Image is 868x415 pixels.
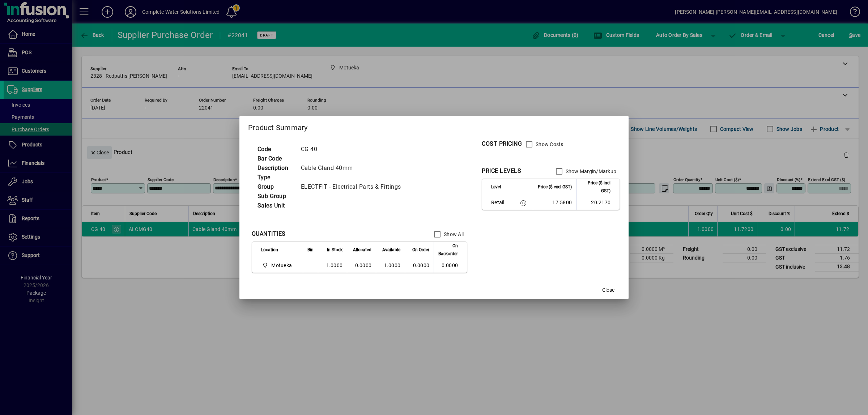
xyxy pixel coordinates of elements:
[434,258,467,273] td: 0.0000
[482,140,522,148] div: COST PRICING
[413,262,430,268] span: 0.0000
[254,154,297,163] td: Bar Code
[538,183,572,191] span: Price ($ excl GST)
[271,262,292,269] span: Motueka
[534,141,563,148] label: Show Costs
[297,182,410,192] td: ELECTFIT - Electrical Parts & Fittings
[382,246,400,254] span: Available
[576,195,620,210] td: 20.2170
[254,163,297,173] td: Description
[297,163,410,173] td: Cable Gland 40mm
[239,116,629,137] h2: Product Summary
[597,283,620,296] button: Close
[438,242,458,258] span: On Backorder
[412,246,429,254] span: On Order
[491,199,510,206] span: Retail
[533,195,576,210] td: 17.5800
[261,246,278,254] span: Location
[491,183,501,191] span: Level
[482,167,521,175] div: PRICE LEVELS
[376,258,405,273] td: 1.0000
[318,258,347,273] td: 1.0000
[261,261,295,270] span: Motueka
[254,145,297,154] td: Code
[307,246,314,254] span: Bin
[254,173,297,182] td: Type
[327,246,342,254] span: In Stock
[602,286,614,294] span: Close
[252,230,286,238] div: QUANTITIES
[297,145,410,154] td: CG 40
[353,246,371,254] span: Allocated
[564,168,617,175] label: Show Margin/Markup
[254,201,297,210] td: Sales Unit
[254,192,297,201] td: Sub Group
[347,258,376,273] td: 0.0000
[581,179,610,195] span: Price ($ incl GST)
[442,231,464,238] label: Show All
[254,182,297,192] td: Group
